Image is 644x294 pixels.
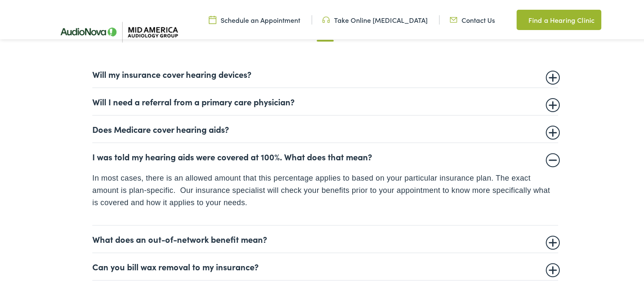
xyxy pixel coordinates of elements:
[92,68,558,78] summary: Will my insurance cover hearing devices?
[517,14,524,24] img: utility icon
[209,14,216,23] img: utility icon
[517,8,601,29] a: Find a Hearing Clinic
[92,173,550,206] span: In most cases, there is an allowed amount that this percentage applies to based on your particula...
[92,150,558,160] summary: I was told my hearing aids were covered at 100%. What does that mean?
[92,260,558,270] summary: Can you bill wax removal to my insurance?
[92,95,558,105] summary: Will I need a referral from a primary care physician?
[450,14,495,23] a: Contact Us
[322,14,330,23] img: utility icon
[322,14,428,23] a: Take Online [MEDICAL_DATA]
[450,14,457,23] img: utility icon
[92,233,558,243] summary: What does an out-of-network benefit mean?
[92,123,558,133] summary: Does Medicare cover hearing aids?
[209,14,300,23] a: Schedule an Appointment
